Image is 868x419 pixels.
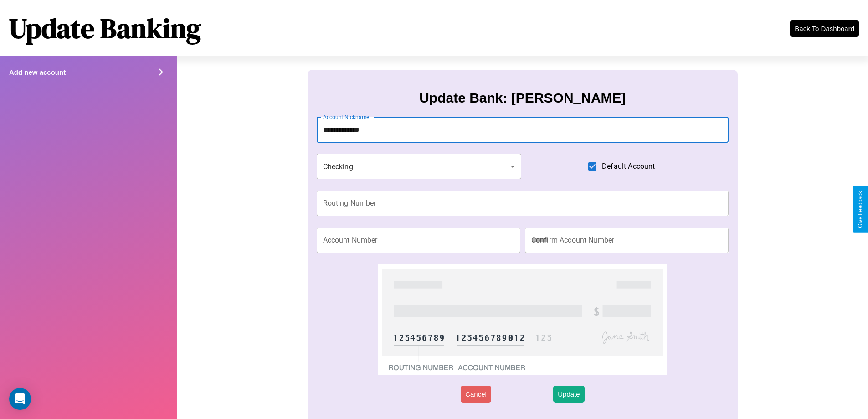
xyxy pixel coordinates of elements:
span: Default Account [602,161,655,172]
img: check [378,264,667,375]
label: Account Nickname [323,113,370,121]
button: Update [553,386,584,403]
h1: Update Banking [9,10,201,47]
div: Give Feedback [857,191,863,228]
button: Back To Dashboard [790,20,859,37]
h3: Update Bank: [PERSON_NAME] [419,90,626,106]
div: Open Intercom Messenger [9,388,31,410]
h4: Add new account [9,68,66,76]
button: Cancel [461,386,491,403]
div: Checking [317,154,522,179]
